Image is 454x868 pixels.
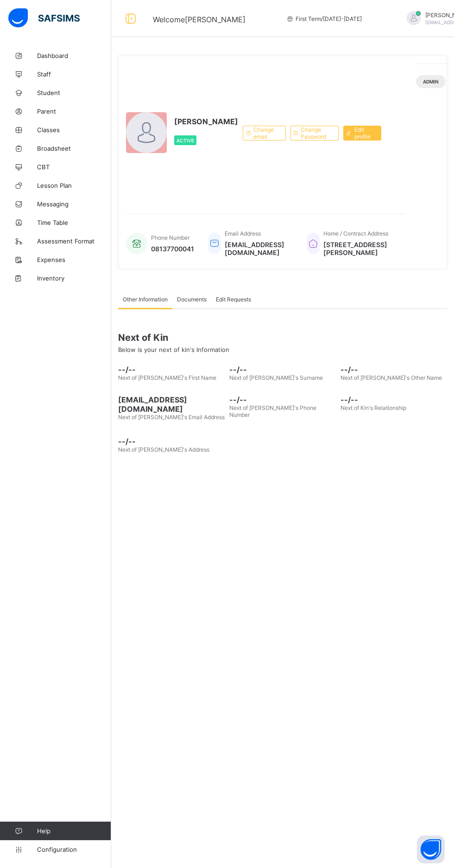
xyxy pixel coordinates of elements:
span: 08137700041 [151,245,194,253]
span: --/-- [340,365,447,374]
span: Time Table [37,219,111,226]
span: Next of [PERSON_NAME]'s Surname [229,374,323,381]
span: Staff [37,70,111,78]
span: Home / Contract Address [323,230,388,237]
span: Help [37,827,111,835]
span: Next of [PERSON_NAME]'s Other Name [340,374,442,381]
span: Lesson Plan [37,182,111,189]
span: Dashboard [37,52,111,59]
span: Broadsheet [37,145,111,152]
span: Documents [177,296,207,303]
span: Next of [PERSON_NAME]'s Address [118,446,209,453]
span: CBT [37,163,111,171]
span: Configuration [37,846,111,853]
span: [EMAIL_ADDRESS][DOMAIN_NAME] [118,395,225,414]
span: [STREET_ADDRESS][PERSON_NAME] [323,241,396,256]
span: --/-- [118,437,225,446]
span: Next of [PERSON_NAME]'s Phone Number [229,404,316,418]
span: Parent [37,108,111,115]
span: Student [37,89,111,96]
span: Other Information [123,296,168,303]
span: Next of [PERSON_NAME]'s First Name [118,374,216,381]
span: Next of Kin's Relationship [340,404,406,411]
span: Inventory [37,274,111,282]
span: Active [177,138,194,143]
span: Edit Requests [216,296,251,303]
span: --/-- [229,395,336,404]
span: [EMAIL_ADDRESS][DOMAIN_NAME] [225,241,293,256]
button: Open asap [417,836,445,863]
span: Email Address [225,230,261,237]
span: Assessment Format [37,237,111,245]
span: Expenses [37,256,111,263]
img: safsims [8,8,80,28]
span: --/-- [229,365,336,374]
span: Change Password [301,126,331,140]
span: Change email [253,126,278,140]
span: Classes [37,126,111,134]
span: [PERSON_NAME] [174,117,238,126]
span: Edit profile [354,126,374,140]
span: --/-- [118,365,225,374]
span: Next of Kin [118,332,447,343]
span: Welcome [PERSON_NAME] [153,15,246,24]
span: Admin [423,79,439,84]
span: Messaging [37,200,111,208]
span: --/-- [340,395,447,404]
span: session/term information [286,15,362,22]
span: Phone Number [151,234,189,241]
span: Next of [PERSON_NAME]'s Email Address [118,414,225,421]
span: Below is your next of kin's Information [118,346,229,353]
